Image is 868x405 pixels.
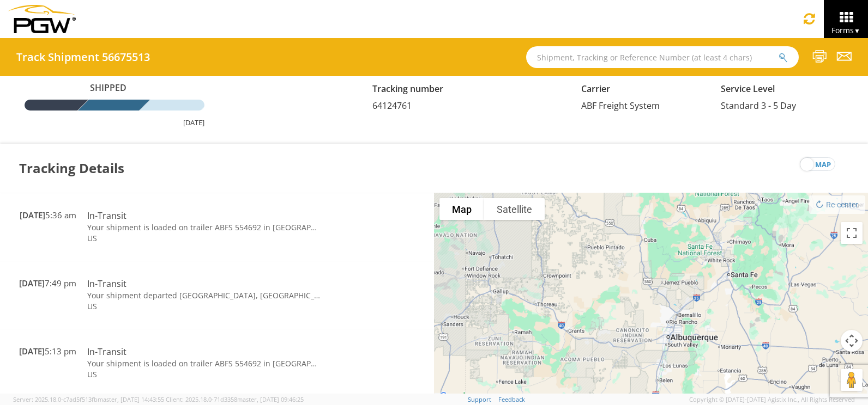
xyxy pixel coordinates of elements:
[689,395,855,404] span: Copyright © [DATE]-[DATE] Agistix Inc., All Rights Reserved
[721,100,796,112] span: Standard 3 - 5 Day
[87,210,126,222] span: In-Transit
[20,210,76,220] span: 5:36 am
[809,195,865,214] button: Re-center
[98,395,164,403] span: master, [DATE] 14:43:55
[19,278,45,289] span: [DATE]
[82,290,325,301] td: Your shipment departed [GEOGRAPHIC_DATA], [GEOGRAPHIC_DATA] on [DATE] and has an estimated delive...
[82,222,325,233] td: Your shipment is loaded on trailer ABFS 554692 in [GEOGRAPHIC_DATA], [GEOGRAPHIC_DATA] for dispat...
[19,346,76,357] span: 5:13 pm
[484,198,545,220] button: Show satellite imagery
[237,395,304,403] span: master, [DATE] 09:46:25
[87,346,126,358] span: In-Transit
[721,84,843,94] h5: Service Level
[19,144,124,193] h3: Tracking Details
[82,369,325,380] td: US
[87,278,126,290] span: In-Transit
[841,330,863,352] button: Map camera controls
[82,358,325,369] td: Your shipment is loaded on trailer ABFS 554692 in [GEOGRAPHIC_DATA], [GEOGRAPHIC_DATA] and is sch...
[526,46,799,68] input: Shipment, Tracking or Reference Number (at least 4 chars)
[82,233,325,244] td: US
[13,395,164,403] span: Server: 2025.18.0-c7ad5f513fb
[8,5,76,33] img: pgw-form-logo-1aaa8060b1cc70fad034.png
[85,82,144,94] span: Shipped
[498,395,525,403] a: Feedback
[19,278,76,289] span: 7:49 pm
[16,51,150,63] h4: Track Shipment 56675513
[815,158,831,171] span: map
[468,395,491,403] a: Support
[20,210,45,220] span: [DATE]
[841,222,863,244] button: Toggle fullscreen view
[437,390,473,404] a: Open this area in Google Maps (opens a new window)
[372,100,412,112] span: 64124761
[166,395,304,403] span: Client: 2025.18.0-71d3358
[439,198,484,220] button: Show street map
[25,118,204,128] div: [DATE]
[372,84,565,94] h5: Tracking number
[82,301,325,312] td: US
[19,346,45,357] span: [DATE]
[581,100,660,112] span: ABF Freight System
[831,25,860,35] span: Forms
[437,390,473,404] img: Google
[581,84,704,94] h5: Carrier
[854,26,860,35] span: ▼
